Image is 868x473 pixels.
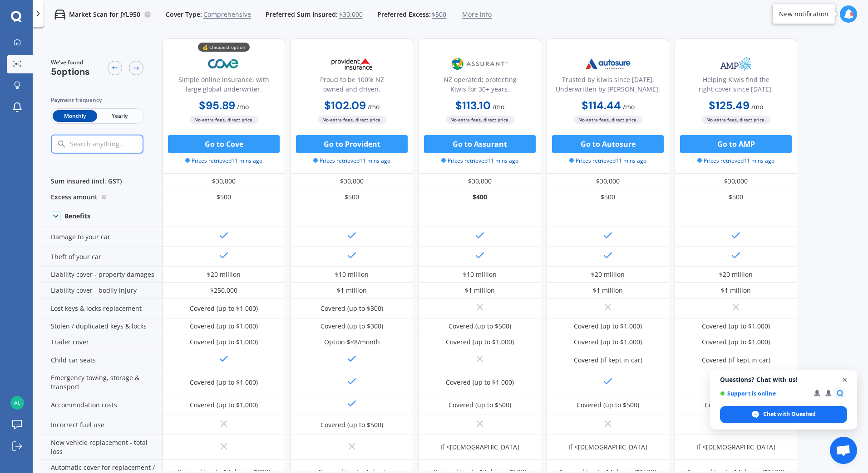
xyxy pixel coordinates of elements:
[721,286,751,295] div: $1 million
[166,10,202,19] span: Cover Type:
[163,189,285,205] div: $500
[69,140,162,148] input: Search anything...
[449,322,511,331] div: Covered (up to $500)
[568,443,647,452] div: If <[DEMOGRAPHIC_DATA]
[706,53,766,75] img: AMP.webp
[709,98,750,112] b: $125.49
[455,98,491,112] b: $113.10
[40,174,163,189] div: Sum insured (incl. GST)
[210,286,237,295] div: $250,000
[69,10,140,19] p: Market Scan for JYL950
[446,378,514,387] div: Covered (up to $1,000)
[578,53,638,75] img: Autosure.webp
[51,66,90,77] span: 5 options
[190,401,258,410] div: Covered (up to $1,000)
[574,338,642,347] div: Covered (up to $1,000)
[185,157,262,165] span: Prices retrieved 11 mins ago
[163,174,285,189] div: $30,000
[190,322,258,331] div: Covered (up to $1,000)
[463,270,497,279] div: $10 million
[237,102,249,111] span: / mo
[298,75,405,97] div: Proud to be 100% NZ owned and driven.
[441,157,518,165] span: Prices retrieved 11 mins ago
[199,98,235,112] b: $95.89
[462,10,492,19] span: More info
[321,420,383,430] div: Covered (up to $500)
[432,10,446,19] span: $500
[324,98,366,112] b: $102.09
[623,102,635,111] span: / mo
[40,247,163,267] div: Theft of your car
[419,174,541,189] div: $30,000
[680,135,792,153] button: Go to AMP
[574,322,642,331] div: Covered (up to $1,000)
[40,370,163,395] div: Emergency towing, storage & transport
[324,338,380,347] div: Option $<8/month
[830,437,857,464] div: Open chat
[705,401,767,410] div: Covered (up to $500)
[53,110,97,122] span: Monthly
[720,406,847,423] div: Chat with Quashed
[339,10,363,19] span: $30,000
[696,443,775,452] div: If <[DEMOGRAPHIC_DATA]
[377,10,431,19] span: Preferred Excess:
[40,189,163,205] div: Excess amount
[168,135,280,153] button: Go to Cove
[51,96,143,105] div: Payment frequency
[337,286,367,295] div: $1 million
[440,443,519,452] div: If <[DEMOGRAPHIC_DATA]
[574,356,642,365] div: Covered (if kept in car)
[751,102,763,111] span: / mo
[719,270,753,279] div: $20 million
[322,53,382,75] img: Provident.png
[321,322,383,331] div: Covered (up to $300)
[697,157,774,165] span: Prices retrieved 11 mins ago
[40,267,163,283] div: Liability cover - property damages
[450,53,510,75] img: Assurant.png
[40,395,163,415] div: Accommodation costs
[552,135,664,153] button: Go to Autosure
[446,116,514,124] span: No extra fees, direct price.
[675,174,797,189] div: $30,000
[54,9,65,20] img: car.f15378c7a67c060ca3f3.svg
[40,415,163,435] div: Incorrect fuel use
[194,53,254,75] img: Cove.webp
[569,157,646,165] span: Prices retrieved 11 mins ago
[763,410,816,418] span: Chat with Quashed
[702,116,770,124] span: No extra fees, direct price.
[291,174,413,189] div: $30,000
[419,189,541,205] div: $400
[493,102,504,111] span: / mo
[335,270,369,279] div: $10 million
[465,286,495,295] div: $1 million
[40,350,163,370] div: Child car seats
[702,322,770,331] div: Covered (up to $1,000)
[40,334,163,350] div: Trailer cover
[839,374,851,386] span: Close chat
[554,75,661,97] div: Trusted by Kiwis since [DATE]. Underwritten by [PERSON_NAME].
[682,75,789,97] div: Helping Kiwis find the right cover since [DATE].
[424,135,536,153] button: Go to Assurant
[190,378,258,387] div: Covered (up to $1,000)
[593,286,623,295] div: $1 million
[296,135,408,153] button: Go to Provident
[40,435,163,460] div: New vehicle replacement - total loss
[720,376,847,383] span: Questions? Chat with us!
[291,189,413,205] div: $500
[547,189,669,205] div: $500
[170,75,277,97] div: Simple online insurance, with large global underwriter.
[190,116,258,124] span: No extra fees, direct price.
[720,390,808,397] span: Support is online
[97,110,142,122] span: Yearly
[449,401,511,410] div: Covered (up to $500)
[51,58,90,67] span: We've found
[702,356,770,365] div: Covered (if kept in car)
[190,338,258,347] div: Covered (up to $1,000)
[64,212,90,220] div: Benefits
[321,304,383,313] div: Covered (up to $300)
[266,10,338,19] span: Preferred Sum Insured:
[368,102,380,111] span: / mo
[40,283,163,299] div: Liability cover - bodily injury
[40,319,163,334] div: Stolen / duplicated keys & locks
[190,304,258,313] div: Covered (up to $1,000)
